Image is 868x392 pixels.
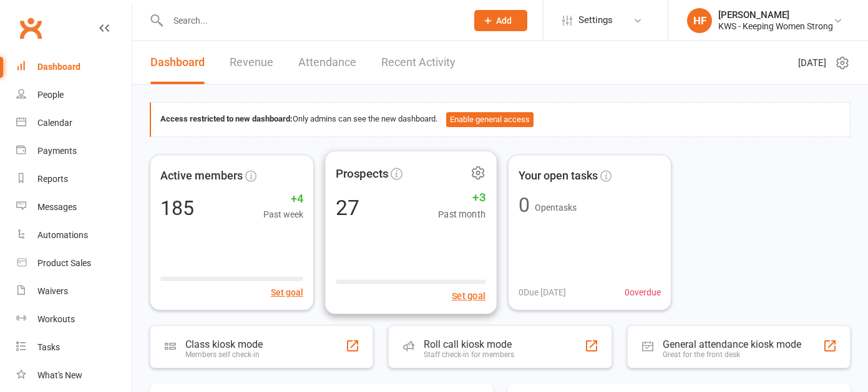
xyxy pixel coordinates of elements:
button: Set goal [452,288,486,303]
span: Active members [160,167,243,185]
a: Clubworx [15,12,46,44]
div: Automations [37,230,88,240]
div: Roll call kiosk mode [424,338,514,350]
div: Product Sales [37,258,91,268]
a: What's New [16,361,132,390]
a: Tasks [16,333,132,361]
a: Dashboard [16,53,132,81]
span: Past month [438,206,486,221]
span: Add [496,16,512,26]
a: Attendance [298,41,356,84]
a: Automations [16,221,132,249]
div: Dashboard [37,62,80,72]
div: Calendar [37,118,72,128]
a: Dashboard [150,41,205,84]
div: Class kiosk mode [185,338,263,350]
div: Tasks [37,342,60,352]
span: +3 [438,188,486,206]
input: Search... [164,12,458,29]
div: Great for the front desk [663,350,801,359]
div: Reports [37,174,68,184]
button: Add [474,10,527,31]
button: Set goal [271,285,303,299]
div: Messages [37,202,77,212]
strong: Access restricted to new dashboard: [160,114,293,123]
a: Revenue [230,41,273,84]
a: Workouts [16,305,132,333]
div: General attendance kiosk mode [663,338,801,350]
span: Open tasks [535,203,577,213]
div: Waivers [37,286,68,296]
a: People [16,81,132,109]
div: Staff check-in for members [424,350,514,359]
div: What's New [37,370,82,380]
a: Payments [16,137,132,165]
span: Settings [578,6,613,34]
a: Recent Activity [381,41,456,84]
button: Enable general access [446,112,534,127]
div: People [37,90,64,100]
a: Product Sales [16,249,132,277]
div: Payments [37,146,77,156]
div: 0 [519,195,530,215]
span: [DATE] [798,55,826,70]
span: Your open tasks [519,167,598,185]
a: Reports [16,165,132,193]
div: [PERSON_NAME] [718,9,833,21]
a: Calendar [16,109,132,137]
div: KWS - Keeping Women Strong [718,21,833,32]
a: Waivers [16,277,132,305]
span: Past week [263,208,303,221]
span: +4 [263,190,303,208]
span: Prospects [336,164,388,183]
div: Workouts [37,314,75,324]
div: HF [687,8,712,33]
span: 0 overdue [625,285,661,299]
div: 185 [160,198,194,218]
div: 27 [336,196,359,218]
div: Only admins can see the new dashboard. [160,112,841,127]
div: Members self check-in [185,350,263,359]
a: Messages [16,193,132,221]
span: 0 Due [DATE] [519,285,566,299]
